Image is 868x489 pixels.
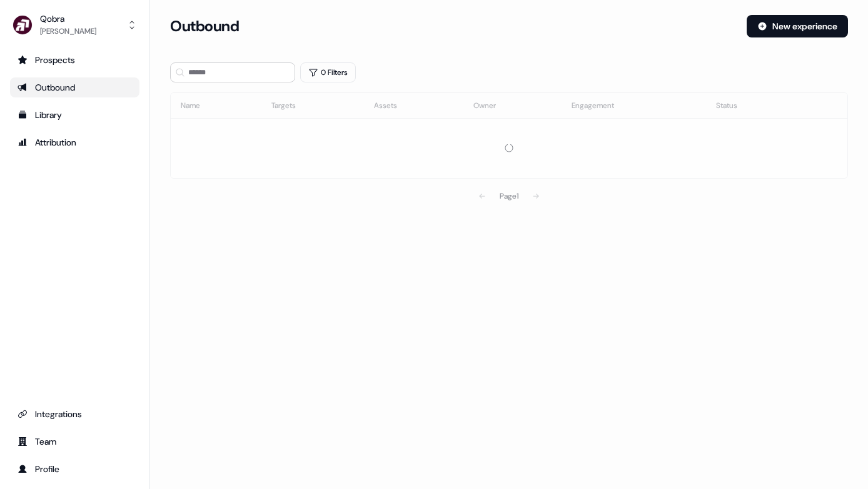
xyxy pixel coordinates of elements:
a: Go to prospects [10,50,139,70]
div: Prospects [18,54,132,66]
button: 0 Filters [300,62,356,82]
div: [PERSON_NAME] [40,25,96,37]
h3: Outbound [170,17,239,36]
a: Go to attribution [10,132,139,152]
a: Go to templates [10,105,139,125]
a: Go to team [10,432,139,452]
div: Attribution [18,136,132,149]
div: Profile [18,463,132,475]
div: Qobra [40,12,96,25]
button: New experience [747,15,848,37]
a: Go to profile [10,459,139,479]
div: Integrations [18,408,132,420]
a: Go to integrations [10,404,139,424]
a: Go to outbound experience [10,77,139,97]
div: Library [18,109,132,121]
button: Qobra[PERSON_NAME] [10,10,139,40]
div: Team [18,435,132,448]
div: Outbound [18,81,132,94]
